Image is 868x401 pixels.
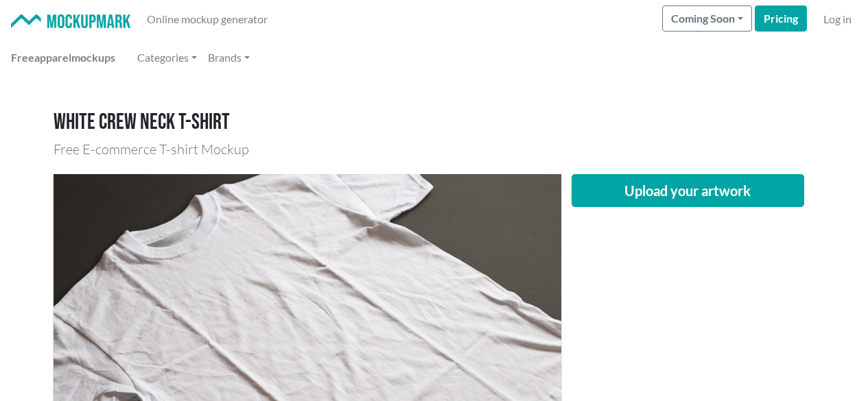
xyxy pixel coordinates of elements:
[662,5,752,32] button: Coming Soon
[141,5,273,33] a: Online mockup generator
[132,44,202,71] a: Categories
[11,14,130,29] img: Mockup Mark
[818,5,857,33] a: Log in
[54,110,815,136] h1: White crew neck T-shirt
[54,141,815,158] h3: Free E-commerce T-shirt Mockup
[755,5,807,32] a: Pricing
[34,51,71,64] span: apparel
[5,44,121,71] a: Freeapparelmockups
[202,44,255,71] a: Brands
[572,174,805,207] button: Upload your artwork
